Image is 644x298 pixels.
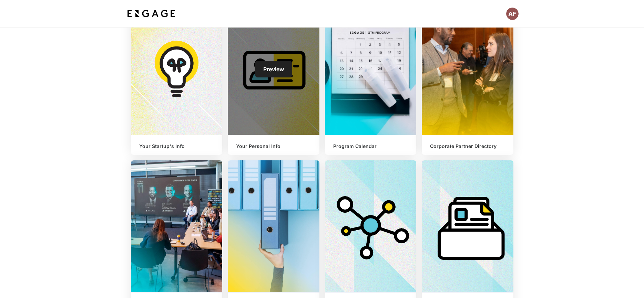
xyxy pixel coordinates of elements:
h6: Your Personal Info [236,143,311,149]
a: Preview [255,61,292,77]
img: Profile picture of Anne Felts [506,8,519,20]
button: Open profile menu [506,8,519,20]
span: Preview [263,66,284,73]
h6: Corporate Partner Directory [430,143,505,149]
img: bdf1fb74-1727-4ba0-a5bd-bc74ae9fc70b.jpeg [126,8,177,20]
h6: Program Calendar [333,143,408,149]
h6: Your Startup's Info [139,143,214,149]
